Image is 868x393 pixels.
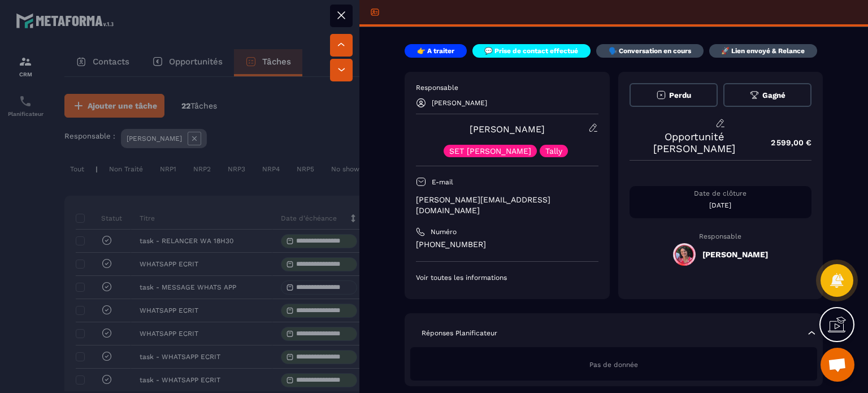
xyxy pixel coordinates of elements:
[416,273,598,282] p: Voir toutes les informations
[416,195,598,216] p: [PERSON_NAME][EMAIL_ADDRESS][DOMAIN_NAME]
[416,239,598,250] p: [PHONE_NUMBER]
[470,124,545,135] a: [PERSON_NAME]
[759,132,811,154] p: 2 599,00 €
[432,178,453,187] p: E-mail
[821,348,854,382] div: Ouvrir le chat
[669,91,691,100] span: Perdu
[431,227,457,236] p: Numéro
[630,83,718,107] button: Perdu
[630,232,812,240] p: Responsable
[762,91,785,100] span: Gagné
[630,189,812,198] p: Date de clôture
[702,250,768,259] h5: [PERSON_NAME]
[545,147,562,155] p: Tally
[484,46,578,55] p: 💬 Prise de contact effectué
[416,83,598,92] p: Responsable
[432,99,487,107] p: [PERSON_NAME]
[630,131,760,154] p: Opportunité [PERSON_NAME]
[417,46,454,55] p: 👉 A traiter
[449,147,531,155] p: SET [PERSON_NAME]
[589,361,638,369] span: Pas de donnée
[723,83,811,107] button: Gagné
[630,201,812,210] p: [DATE]
[422,329,497,338] p: Réponses Planificateur
[609,46,691,55] p: 🗣️ Conversation en cours
[721,46,805,55] p: 🚀 Lien envoyé & Relance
